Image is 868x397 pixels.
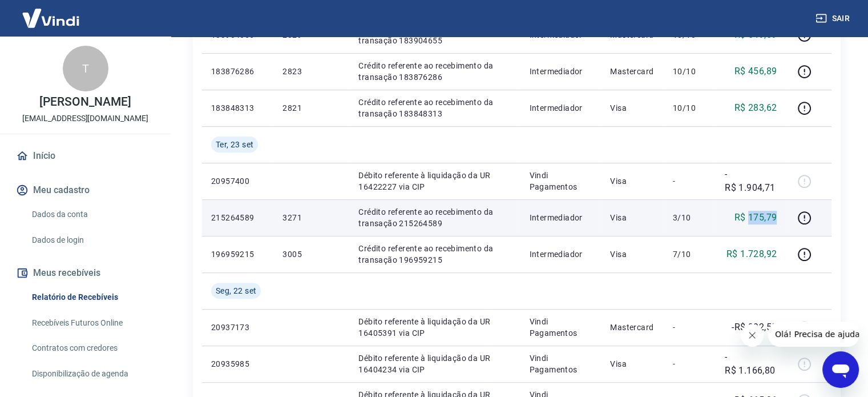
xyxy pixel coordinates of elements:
[22,113,148,125] p: [EMAIL_ADDRESS][DOMAIN_NAME]
[673,102,706,114] p: 10/10
[610,66,655,77] p: Mastercard
[27,311,157,335] a: Recebíveis Futuros Online
[358,97,511,119] p: Crédito referente ao recebimento da transação 183848313
[673,212,706,223] p: 3/10
[673,66,706,77] p: 10/10
[63,46,108,91] div: T
[725,167,777,195] p: -R$ 1.904,71
[726,247,777,261] p: R$ 1.728,92
[358,316,511,339] p: Débito referente à liquidação da UR 16405391 via CIP
[282,102,340,114] p: 2821
[610,358,655,370] p: Visa
[358,352,511,375] p: Débito referente à liquidação da UR 16404234 via CIP
[14,1,88,35] img: Vindi
[529,102,592,114] p: Intermediador
[673,358,706,370] p: -
[673,322,706,333] p: -
[211,358,264,370] p: 20935985
[725,350,777,378] p: -R$ 1.166,80
[358,206,511,229] p: Crédito referente ao recebimento da transação 215264589
[14,260,157,286] button: Meus recebíveis
[358,60,511,83] p: Crédito referente ao recebimento da transação 183876286
[610,212,655,223] p: Visa
[27,336,157,360] a: Contratos com credores
[211,102,264,114] p: 183848313
[822,351,859,388] iframe: Botão para abrir a janela de mensagens
[211,322,264,333] p: 20937173
[27,203,157,226] a: Dados da conta
[741,324,764,347] iframe: Fechar mensagem
[216,139,253,150] span: Ter, 23 set
[216,285,256,296] span: Seg, 22 set
[282,248,340,260] p: 3005
[358,243,511,266] p: Crédito referente ao recebimento da transação 196959215
[27,228,157,252] a: Dados de login
[27,286,157,309] a: Relatório de Recebíveis
[734,211,777,224] p: R$ 175,79
[282,66,340,77] p: 2823
[673,248,706,260] p: 7/10
[358,170,511,193] p: Débito referente à liquidação da UR 16422227 via CIP
[211,175,264,187] p: 20957400
[7,8,96,17] span: Olá! Precisa de ajuda?
[610,175,655,187] p: Visa
[529,352,592,375] p: Vindi Pagamentos
[610,248,655,260] p: Visa
[734,101,777,115] p: R$ 283,62
[529,212,592,223] p: Intermediador
[529,316,592,339] p: Vindi Pagamentos
[610,102,655,114] p: Visa
[27,362,157,386] a: Disponibilização de agenda
[529,248,592,260] p: Intermediador
[529,170,592,193] p: Vindi Pagamentos
[610,322,655,333] p: Mastercard
[282,212,340,223] p: 3271
[211,248,264,260] p: 196959215
[673,175,706,187] p: -
[813,8,854,29] button: Sair
[211,212,264,223] p: 215264589
[732,320,777,334] p: -R$ 992,55
[734,65,777,78] p: R$ 456,89
[14,178,157,203] button: Meu cadastro
[768,322,859,347] iframe: Mensagem da empresa
[14,143,157,169] a: Início
[529,66,592,77] p: Intermediador
[39,96,131,108] p: [PERSON_NAME]
[211,66,264,77] p: 183876286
